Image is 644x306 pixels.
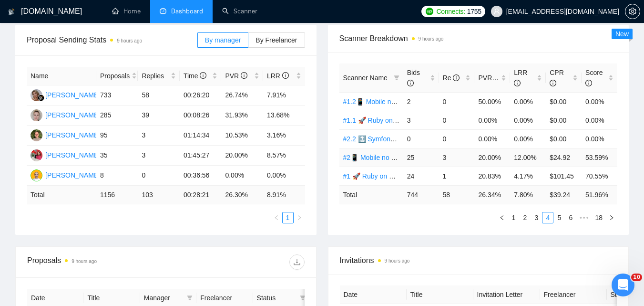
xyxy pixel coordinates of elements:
[553,212,565,223] li: 5
[385,258,410,264] time: 9 hours ago
[514,80,521,86] span: info-circle
[221,146,263,166] td: 20.00%
[289,254,305,270] button: download
[100,71,130,81] span: Proposals
[612,274,634,296] iframe: Intercom live chat
[96,146,138,166] td: 35
[508,212,519,223] a: 1
[519,212,531,223] li: 2
[474,185,510,204] td: 26.34 %
[474,167,510,185] td: 20.83%
[298,291,307,305] span: filter
[582,185,617,204] td: 51.96 %
[546,167,582,185] td: $101.45
[45,170,100,180] div: [PERSON_NAME]
[221,85,263,106] td: 26.74%
[112,7,141,15] a: homeHome
[439,185,475,204] td: 58
[510,167,546,185] td: 4.17%
[510,148,546,167] td: 12.00%
[221,126,263,146] td: 10.53%
[138,85,180,106] td: 58
[585,69,603,87] span: Score
[531,212,542,223] a: 3
[394,75,399,81] span: filter
[550,80,556,86] span: info-circle
[221,166,263,186] td: 0.00%
[582,148,617,167] td: 53.59%
[343,172,450,180] a: #1 🚀 Ruby on Rails. Serhii V 21/07
[271,212,282,223] li: Previous Page
[117,38,142,43] time: 9 hours ago
[267,72,289,80] span: LRR
[138,67,180,85] th: Replies
[576,212,592,223] span: •••
[546,129,582,148] td: $0.00
[508,212,519,223] li: 1
[72,259,97,264] time: 9 hours ago
[625,8,640,15] span: setting
[403,129,439,148] td: 0
[407,69,420,87] span: Bids
[403,167,439,185] td: 24
[221,106,263,126] td: 31.93%
[546,92,582,111] td: $0.00
[419,36,444,42] time: 9 hours ago
[499,215,505,221] span: left
[138,166,180,186] td: 0
[510,129,546,148] td: 0.00%
[256,36,297,44] span: By Freelancer
[426,8,433,15] img: upwork-logo.png
[478,74,501,82] span: PVR
[221,186,263,204] td: 26.30 %
[294,212,305,223] button: right
[96,186,138,204] td: 1156
[180,106,222,126] td: 00:08:26
[474,111,510,129] td: 0.00%
[283,212,293,223] a: 1
[263,126,305,146] td: 3.16%
[222,7,257,15] a: searchScanner
[439,148,475,167] td: 3
[241,72,247,79] span: info-circle
[625,8,640,15] a: setting
[631,274,642,281] span: 10
[96,106,138,126] td: 285
[205,36,241,44] span: By manager
[496,212,508,223] button: left
[467,6,481,17] span: 1755
[27,254,166,270] div: Proposals
[96,85,138,106] td: 733
[38,95,44,101] img: gigradar-bm.png
[263,106,305,126] td: 13.68%
[625,4,640,19] button: setting
[8,4,15,20] img: logo
[45,150,100,160] div: [PERSON_NAME]
[474,129,510,148] td: 0.00%
[343,116,455,124] a: #1.1 🚀 Ruby on Rails. Serhii V 21/07
[592,212,605,223] a: 18
[180,146,222,166] td: 01:45:27
[439,92,475,111] td: 0
[180,186,222,204] td: 00:28:21
[439,167,475,185] td: 1
[540,285,607,304] th: Freelancer
[263,85,305,106] td: 7.91%
[407,80,414,86] span: info-circle
[187,295,193,301] span: filter
[96,166,138,186] td: 8
[496,212,508,223] li: Previous Page
[45,130,100,140] div: [PERSON_NAME]
[542,212,553,223] li: 4
[294,212,305,223] li: Next Page
[185,291,194,305] span: filter
[403,92,439,111] td: 2
[510,185,546,204] td: 7.80 %
[493,8,500,15] span: user
[582,129,617,148] td: 0.00%
[31,131,100,138] a: P[PERSON_NAME]
[474,148,510,167] td: 20.00%
[282,72,289,79] span: info-circle
[296,215,302,221] span: right
[282,212,294,223] li: 1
